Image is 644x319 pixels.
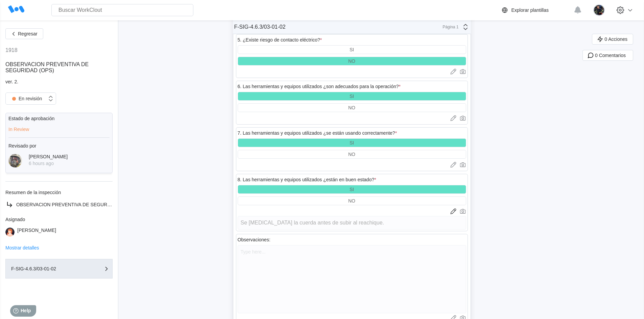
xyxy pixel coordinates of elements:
div: Asignado [5,217,113,222]
button: F-SIG-4.6.3/03-01-02 [5,259,113,278]
div: 6 hours ago [29,161,68,166]
div: SI [350,47,354,52]
div: F-SIG-4.6.3/03-01-02 [234,24,286,30]
div: 8. Las herramientas y equipos utilizados ¿están en buen estado? [238,177,376,182]
div: NO [348,152,355,157]
img: 2a7a337f-28ec-44a9-9913-8eaa51124fce.jpg [593,4,605,16]
div: F-SIG-4.6.3/03-01-02 [11,266,79,271]
div: Resumen de la inspección [5,190,113,195]
div: 1918 [5,47,18,53]
div: Estado de aprobación [8,116,110,121]
div: Observaciones: [238,237,270,242]
div: SI [350,140,354,145]
button: 0 Comentarios [582,50,633,61]
div: NO [348,198,355,204]
span: OBSERVACION PREVENTIVA DE SEGURIDAD (OPS) [5,61,89,73]
div: In Review [8,127,110,132]
span: Regresar [18,31,38,36]
div: SI [350,187,354,192]
textarea: Se [MEDICAL_DATA] la cuerda antes de subir al reachique. [238,216,466,230]
div: [PERSON_NAME] [29,154,68,159]
div: NO [348,58,355,64]
div: Explorar plantillas [511,7,549,13]
div: Revisado por [8,143,110,149]
div: [PERSON_NAME] [17,228,56,237]
button: 0 Acciones [592,34,633,45]
div: NO [348,105,355,110]
div: Página 1 [442,25,459,29]
span: OBSERVACION PREVENTIVA DE SEGURIDAD (OPS) [16,202,133,207]
img: user-2.png [5,228,15,237]
div: 6. Las herramientas y equipos utilizados ¿son adecuados para la operación? [238,84,401,89]
div: En revisión [9,94,42,103]
div: 5. ¿Existe riesgo de contacto eléctrico? [238,37,322,43]
input: Buscar WorkClout [51,4,193,16]
a: Explorar plantillas [501,6,571,14]
img: 2f847459-28ef-4a61-85e4-954d408df519.jpg [8,154,22,167]
span: 0 Acciones [604,37,627,42]
div: ver. 2. [5,79,113,84]
div: SI [350,94,354,99]
a: OBSERVACION PREVENTIVA DE SEGURIDAD (OPS) [5,201,113,209]
button: Mostrar detalles [5,245,39,250]
div: 7. Las herramientas y equipos utilizados ¿se están usando correctamente? [238,130,397,136]
span: 0 Comentarios [595,53,626,58]
button: Regresar [5,28,43,39]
